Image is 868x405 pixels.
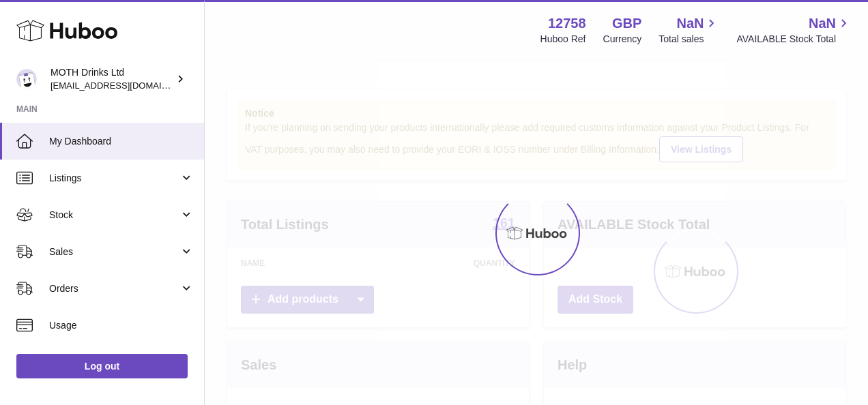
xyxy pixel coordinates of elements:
[50,80,201,91] span: [EMAIL_ADDRESS][DOMAIN_NAME]
[49,172,179,185] span: Listings
[49,135,194,148] span: My Dashboard
[612,14,641,33] strong: GBP
[659,14,719,46] a: NaN Total sales
[809,14,836,33] span: NaN
[16,69,37,89] img: internalAdmin-12758@internal.huboo.com
[736,33,852,46] span: AVAILABLE Stock Total
[49,282,179,295] span: Orders
[49,209,179,222] span: Stock
[548,14,586,33] strong: 12758
[49,319,194,332] span: Usage
[50,66,173,92] div: MOTH Drinks Ltd
[736,14,852,46] a: NaN AVAILABLE Stock Total
[603,33,642,46] div: Currency
[49,245,179,258] span: Sales
[659,33,719,46] span: Total sales
[676,14,704,33] span: NaN
[16,354,188,378] a: Log out
[540,33,586,46] div: Huboo Ref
